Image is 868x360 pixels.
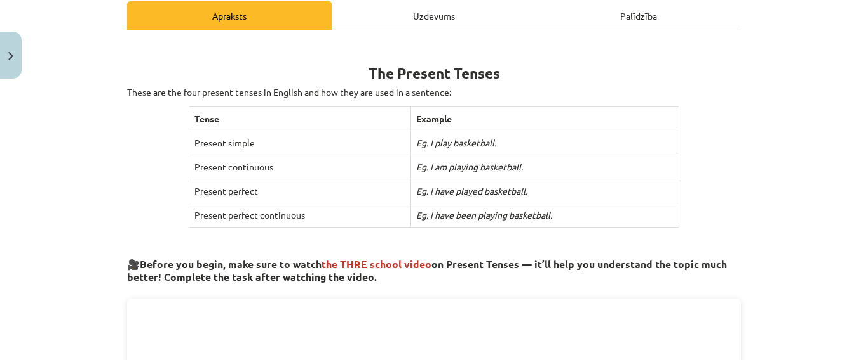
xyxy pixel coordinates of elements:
[416,161,523,172] i: Eg. I am playing basketball.
[189,155,410,179] td: Present continuous
[8,52,13,60] img: icon-close-lesson-0947bae3869378f0d4975bcd49f059093ad1ed9edebbc8119c70593378902aed.svg
[332,1,536,30] div: Uzdevums
[322,257,431,271] span: the THRE school video
[416,209,552,221] i: Eg. I have been playing basketball.
[416,137,496,148] i: Eg. I play basketball.
[127,86,741,99] p: These are the four present tenses in English and how they are used in a sentence:
[536,1,741,30] div: Palīdzība
[127,257,727,283] strong: Before you begin, make sure to watch on Present Tenses — it’ll help you understand the topic much...
[369,64,500,82] b: The Present Tenses
[410,107,679,131] th: Example
[127,248,741,285] h3: 🎥
[416,185,527,196] i: Eg. I have played basketball.
[127,1,332,30] div: Apraksts
[189,131,410,155] td: Present simple
[189,203,410,228] td: Present perfect continuous
[189,179,410,203] td: Present perfect
[189,107,410,131] th: Tense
